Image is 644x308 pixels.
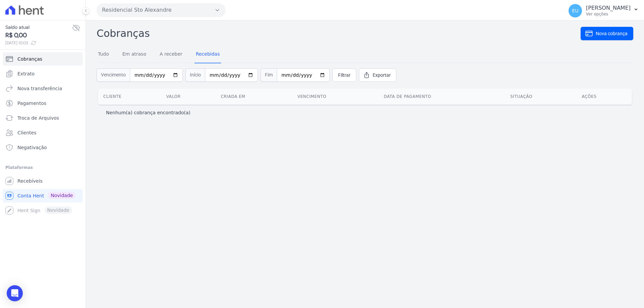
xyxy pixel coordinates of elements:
[185,68,205,82] span: Início
[7,285,23,301] div: Open Intercom Messenger
[581,27,633,40] a: Nova cobrança
[97,46,110,63] a: Tudo
[215,88,292,105] th: Criada em
[596,30,628,37] span: Nova cobrança
[17,144,47,151] span: Negativação
[161,88,216,105] th: Valor
[3,67,83,80] a: Extrato
[48,192,75,199] span: Novidade
[17,178,43,184] span: Recebíveis
[17,100,46,107] span: Pagamentos
[3,189,83,202] a: Conta Hent Novidade
[97,68,130,82] span: Vencimento
[98,88,161,105] th: Cliente
[3,174,83,188] a: Recebíveis
[17,192,44,199] span: Conta Hent
[3,82,83,95] a: Nova transferência
[373,72,391,78] span: Exportar
[97,3,225,17] button: Residencial Sto Alexandre
[17,70,35,77] span: Extrato
[17,56,42,62] span: Cobranças
[5,31,72,40] span: R$ 0,00
[572,8,579,13] span: EU
[5,164,80,172] div: Plataformas
[332,68,356,82] a: Filtrar
[586,5,631,11] p: [PERSON_NAME]
[121,46,148,63] a: Em atraso
[17,85,62,92] span: Nova transferência
[3,52,83,66] a: Cobranças
[563,1,644,20] button: EU [PERSON_NAME] Ver opções
[17,129,36,136] span: Clientes
[17,115,59,121] span: Troca de Arquivos
[97,26,581,41] h2: Cobranças
[3,111,83,125] a: Troca de Arquivos
[586,11,631,17] p: Ver opções
[576,88,632,105] th: Ações
[5,52,80,217] nav: Sidebar
[5,24,72,31] span: Saldo atual
[3,126,83,139] a: Clientes
[106,109,191,116] p: Nenhum(a) cobrança encontrado(a)
[292,88,379,105] th: Vencimento
[378,88,505,105] th: Data de pagamento
[359,68,396,82] a: Exportar
[3,97,83,110] a: Pagamentos
[195,46,221,63] a: Recebidas
[505,88,576,105] th: Situação
[158,46,184,63] a: A receber
[5,40,72,46] span: [DATE] 10:03
[261,68,277,82] span: Fim
[338,72,351,78] span: Filtrar
[3,141,83,154] a: Negativação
